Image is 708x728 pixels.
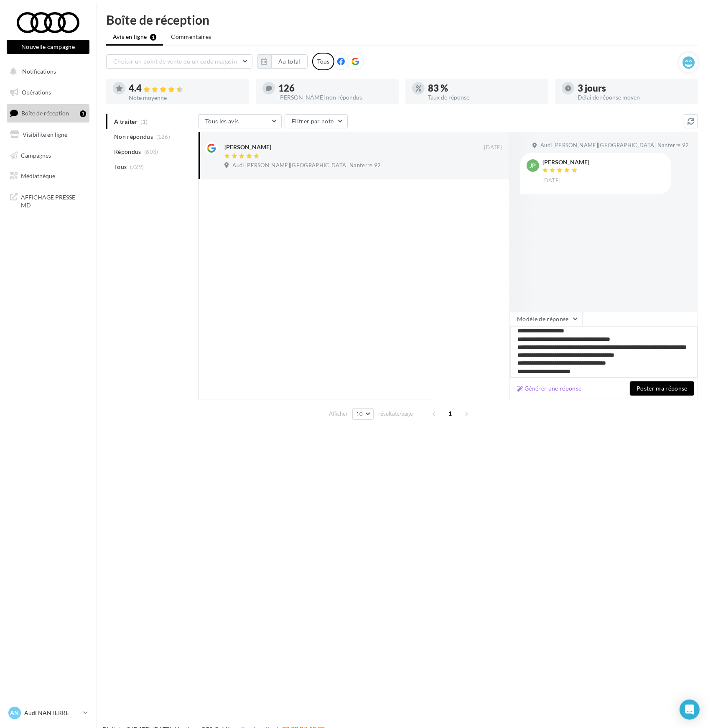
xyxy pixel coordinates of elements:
div: [PERSON_NAME] non répondus [278,95,392,100]
a: Médiathèque [5,167,91,185]
p: Audi NANTERRE [24,709,80,717]
button: Nouvelle campagne [7,40,89,54]
span: 1 [444,407,457,420]
button: Poster ma réponse [630,381,694,396]
a: Campagnes [5,147,91,164]
span: AN [10,709,19,717]
span: Non répondus [114,133,153,141]
span: (126) [156,133,171,140]
span: Choisir un point de vente ou un code magasin [113,58,237,65]
span: 10 [356,411,363,417]
div: 4.4 [129,84,242,93]
div: Délai de réponse moyen [578,95,691,100]
div: Taux de réponse [428,95,542,100]
span: Tous [114,163,127,171]
span: Tous les avis [205,118,239,125]
span: Campagnes [21,151,51,158]
span: Audi [PERSON_NAME][GEOGRAPHIC_DATA] Nanterre 92 [232,162,381,169]
span: Répondus [114,148,141,156]
div: 3 jours [578,84,691,93]
div: 126 [278,84,392,93]
button: Choisir un point de vente ou un code magasin [106,54,252,69]
a: Boîte de réception1 [5,104,91,122]
span: (603) [144,148,158,155]
a: AFFICHAGE PRESSE MD [5,188,91,213]
button: Modèle de réponse [510,312,583,326]
div: [PERSON_NAME] [224,143,271,151]
span: résultats/page [378,410,413,418]
button: 10 [352,408,374,420]
span: [DATE] [484,144,502,151]
button: Au total [271,54,308,69]
span: Visibilité en ligne [23,131,67,138]
span: Commentaires [171,33,211,41]
a: Opérations [5,84,91,101]
button: Filtrer par note [285,114,348,128]
span: (729) [130,163,144,170]
div: Note moyenne [129,95,242,101]
div: Boîte de réception [106,13,698,26]
span: Afficher [329,410,348,418]
span: Opérations [22,89,51,96]
span: Audi [PERSON_NAME][GEOGRAPHIC_DATA] Nanterre 92 [540,142,689,149]
a: Visibilité en ligne [5,126,91,143]
span: AFFICHAGE PRESSE MD [21,192,86,209]
a: AN Audi NANTERRE [7,705,89,721]
span: Médiathèque [21,172,55,179]
span: Boîte de réception [21,110,69,117]
div: 83 % [428,84,542,93]
span: Notifications [22,68,56,75]
div: Tous [312,53,334,70]
div: [PERSON_NAME] [542,159,589,165]
button: Générer une réponse [514,383,585,393]
button: Notifications [5,63,88,80]
button: Tous les avis [198,114,282,128]
span: JP [530,161,536,170]
span: [DATE] [542,177,561,184]
div: 1 [80,110,86,117]
button: Au total [257,54,308,69]
div: Open Intercom Messenger [680,700,700,720]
